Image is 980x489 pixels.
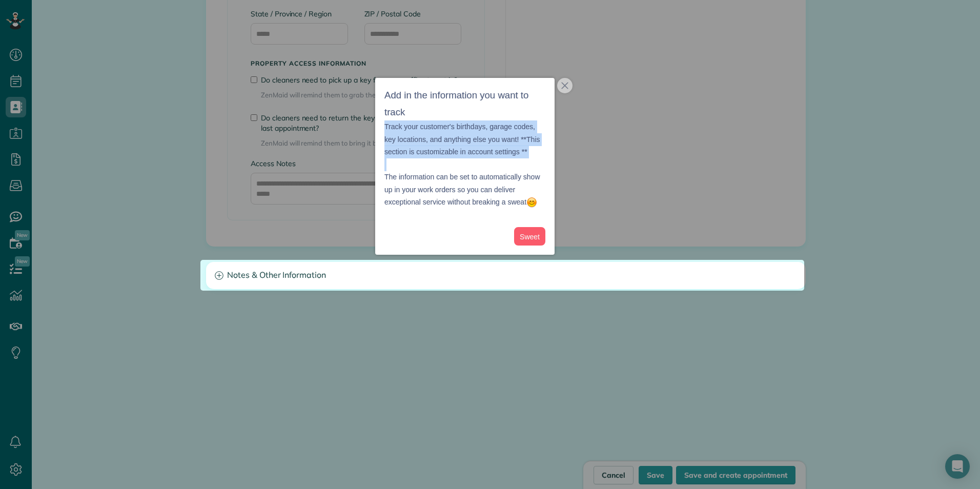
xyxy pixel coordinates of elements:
[526,197,537,208] img: :blush:
[557,78,573,93] button: close,
[207,262,805,289] a: Notes & Other Information
[375,78,555,255] div: Add in the information you want to trackTrack your customer&amp;#39;s birthdays, garage codes, ke...
[384,158,545,209] p: The information can be set to automatically show up in your work orders so you can deliver except...
[384,87,545,120] h3: Add in the information you want to track
[514,227,545,246] button: Sweet
[384,120,545,158] p: Track your customer's birthdays, garage codes, key locations, and anything else you want! **This ...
